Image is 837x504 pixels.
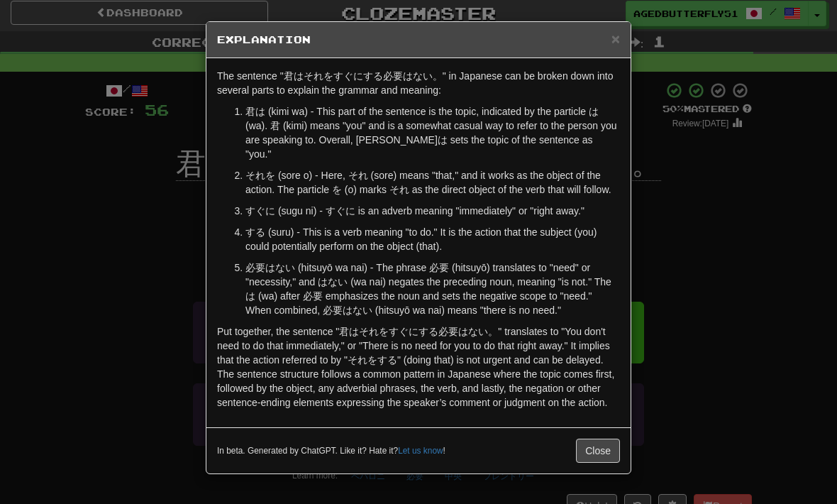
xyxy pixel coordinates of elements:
p: The sentence "君はそれをすぐにする必要はない。" in Japanese can be broken down into several parts to explain the ... [217,69,620,97]
p: Put together, the sentence "君はそれをすぐにする必要はない。" translates to "You don't need to do that immediatel... [217,324,620,410]
p: 必要はない (hitsuyō wa nai) - The phrase 必要 (hitsuyō) translates to "need" or "necessity," and はない (wa... [245,261,620,317]
span: × [611,31,620,47]
p: する (suru) - This is a verb meaning "to do." It is the action that the subject (you) could potenti... [245,225,620,253]
button: Close [611,31,620,46]
small: In beta. Generated by ChatGPT. Like it? Hate it? ! [217,445,445,457]
p: それを (sore o) - Here, それ (sore) means "that," and it works as the object of the action. The partic... [245,168,620,197]
h5: Explanation [217,33,620,47]
button: Close [576,439,620,463]
p: 君は (kimi wa) - This part of the sentence is the topic, indicated by the particle は (wa). 君 (kimi)... [245,104,620,161]
a: Let us know [398,446,443,456]
p: すぐに (sugu ni) - すぐに is an adverb meaning "immediately" or "right away." [245,204,620,218]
